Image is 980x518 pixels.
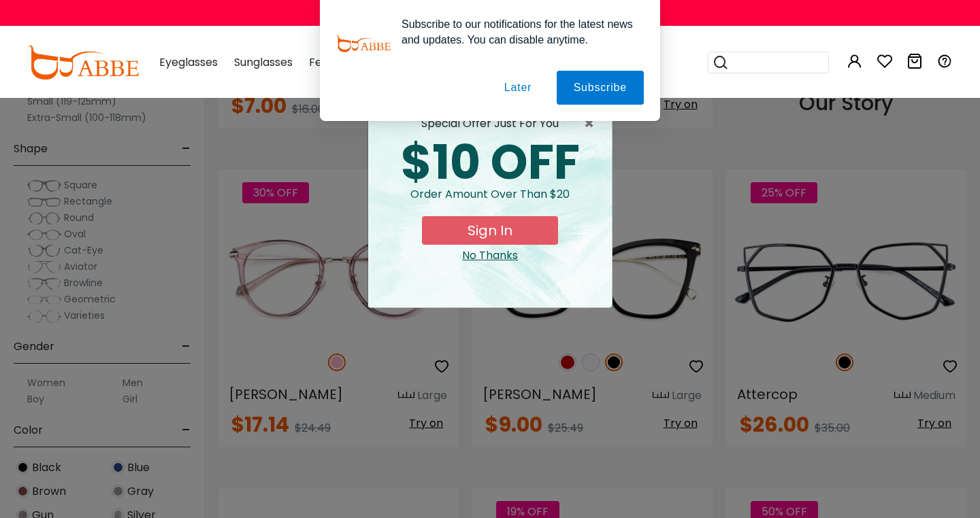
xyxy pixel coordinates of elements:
button: Later [487,71,549,105]
button: Subscribe [557,71,644,105]
div: Order amount over than $20 [379,186,601,216]
button: Sign In [422,216,558,245]
button: Close [584,116,601,132]
div: $10 OFF [379,139,601,186]
div: special offer just for you [379,116,601,132]
img: notification icon [336,16,391,71]
span: × [584,116,601,132]
div: Close [379,247,601,264]
div: Subscribe to our notifications for the latest news and updates. You can disable anytime. [391,16,644,48]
